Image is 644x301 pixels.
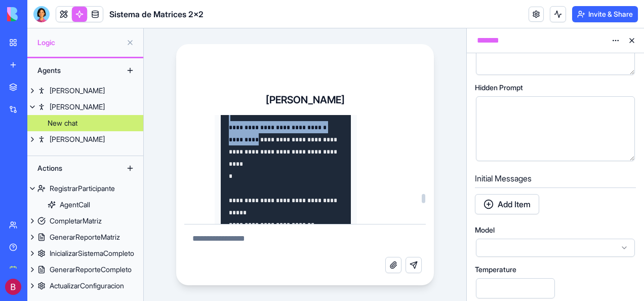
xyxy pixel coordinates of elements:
[475,227,495,234] span: Model
[27,278,143,294] a: ActualizarConfiguracion
[50,248,134,258] div: InicializarSistemaCompleto
[27,261,143,278] a: GenerarReporteCompleto
[50,102,105,112] div: [PERSON_NAME]
[48,118,77,128] div: New chat
[7,7,70,21] img: logo
[60,200,90,210] div: AgentCall
[50,216,102,226] div: CompletarMatriz
[27,115,143,131] a: New chat
[109,8,204,20] h1: Sistema de Matrices 2x2
[50,134,105,144] div: [PERSON_NAME]
[475,194,539,214] button: Add Item
[266,93,345,107] h4: [PERSON_NAME]
[27,99,143,115] a: [PERSON_NAME]
[27,245,143,261] a: InicializarSistemaCompleto
[475,84,523,91] span: Hidden Prompt
[27,197,143,213] a: AgentCall
[50,265,132,275] div: GenerarReporteCompleto
[27,213,143,229] a: CompletarMatriz
[32,160,113,176] div: Actions
[572,6,638,22] button: Invite & Share
[27,229,143,245] a: GenerarReporteMatriz
[50,232,120,242] div: GenerarReporteMatriz
[5,279,21,295] img: ACg8ocISMEiQCLcJ71frT0EY_71VzGzDgFW27OOKDRUYqcdF0T-PMQ=s96-c
[50,281,124,291] div: ActualizarConfiguracion
[37,37,122,48] span: Logic
[27,180,143,197] a: RegistrarParticipante
[475,266,516,273] span: Temperature
[50,183,115,194] div: RegistrarParticipante
[27,83,143,99] a: [PERSON_NAME]
[475,172,636,184] h5: Initial Messages
[50,86,105,96] div: [PERSON_NAME]
[32,62,113,79] div: Agents
[27,131,143,147] a: [PERSON_NAME]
